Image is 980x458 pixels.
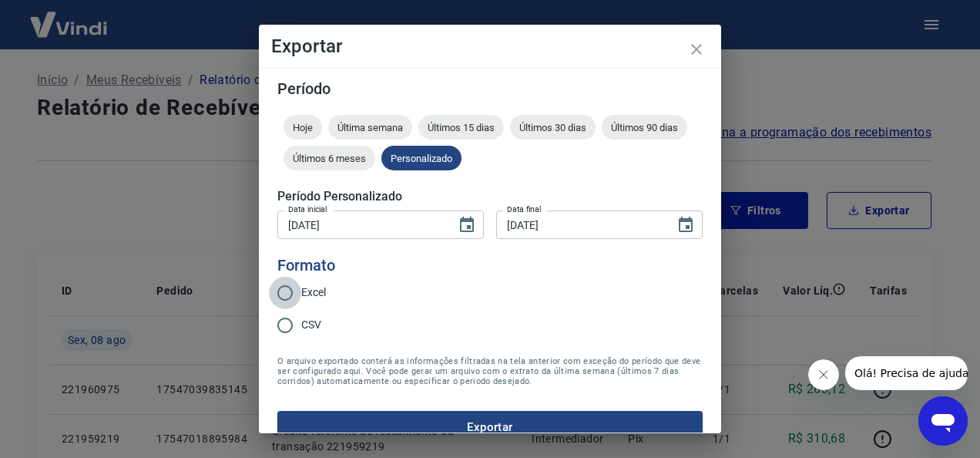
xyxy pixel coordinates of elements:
[507,204,542,215] label: Data final
[284,115,322,140] div: Hoje
[284,122,322,133] span: Hoje
[418,115,504,140] div: Últimos 15 dias
[284,146,375,170] div: Últimos 6 meses
[381,146,461,170] div: Personalizado
[301,285,326,301] span: Excel
[845,356,968,390] iframe: Mensagem da empresa
[328,122,412,133] span: Última semana
[288,204,327,215] label: Data inicial
[496,210,664,239] input: DD/MM/YYYY
[670,210,701,241] button: Choose date, selected date is 8 de ago de 2025
[510,122,596,133] span: Últimos 30 dias
[328,115,412,140] div: Última semana
[277,254,335,277] legend: Formato
[277,411,703,443] button: Exportar
[602,122,687,133] span: Últimos 90 dias
[284,153,375,164] span: Últimos 6 meses
[510,115,596,140] div: Últimos 30 dias
[381,153,461,164] span: Personalizado
[277,81,703,96] h5: Período
[602,115,687,140] div: Últimos 90 dias
[277,356,703,386] span: O arquivo exportado conterá as informações filtradas na tela anterior com exceção do período que ...
[277,210,445,239] input: DD/MM/YYYY
[418,122,504,133] span: Últimos 15 dias
[9,11,129,23] span: Olá! Precisa de ajuda?
[678,31,715,68] button: close
[301,317,321,333] span: CSV
[918,396,968,446] iframe: Botão para abrir a janela de mensagens
[808,359,839,390] iframe: Fechar mensagem
[451,210,482,241] button: Choose date, selected date is 8 de ago de 2025
[277,189,703,204] h5: Período Personalizado
[271,37,709,56] h4: Exportar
